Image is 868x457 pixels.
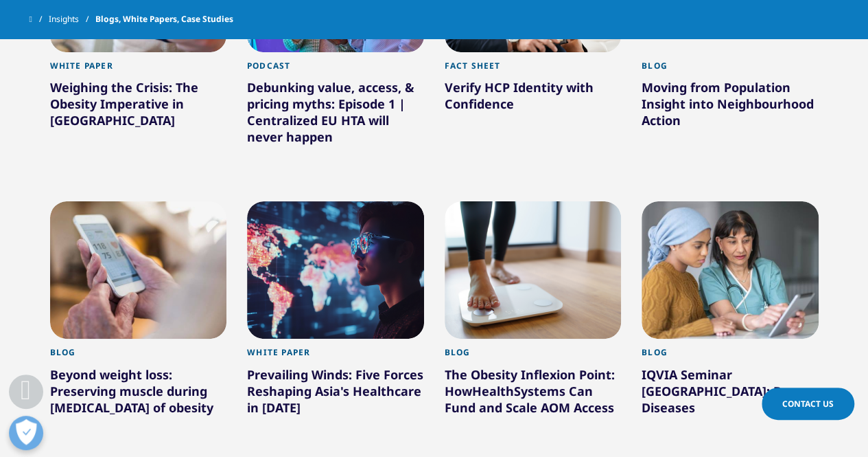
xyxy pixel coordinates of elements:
div: Verify HCP Identity with Confidence [445,79,622,118]
div: Podcast [247,60,424,79]
div: Beyond weight loss: Preserving muscle during [MEDICAL_DATA] of obesity [50,366,227,421]
a: Insights [49,7,95,32]
div: White Paper [50,60,227,79]
a: Podcast Debunking value, access, & pricing myths: Episode 1 | Centralized EU HTA will never happen [247,52,424,181]
a: Blog The Obesity Inflexion Point: HowHealthSystems Can Fund and Scale AOM Access [445,339,622,451]
button: Voorkeuren openen [9,416,43,450]
div: Prevailing Winds: Five Forces Reshaping Asia's Healthcare in [DATE] [247,366,424,421]
a: Blog IQVIA Seminar [GEOGRAPHIC_DATA]: Rare Diseases [642,339,819,451]
div: Blog [50,347,227,366]
div: Debunking value, access, & pricing myths: Episode 1 | Centralized EU HTA will never happen [247,79,424,151]
a: Blog Beyond weight loss: Preserving muscle during [MEDICAL_DATA] of obesity [50,339,227,451]
div: White Paper [247,347,424,366]
div: Blog [642,60,819,79]
span: Health [472,383,514,399]
div: Weighing the Crisis: The Obesity Imperative in [GEOGRAPHIC_DATA] [50,79,227,134]
div: Fact Sheet [445,60,622,79]
a: Contact Us [762,388,854,420]
span: Blogs, White Papers, Case Studies [95,7,233,32]
div: The Obesity Inflexion Point: How Systems Can Fund and Scale AOM Access [445,366,622,421]
span: Contact Us [782,398,834,410]
a: White Paper Prevailing Winds: Five Forces Reshaping Asia's Healthcare in [DATE] [247,339,424,451]
a: Blog Moving from Population Insight into Neighbourhood Action [642,52,819,164]
div: IQVIA Seminar [GEOGRAPHIC_DATA]: Rare Diseases [642,366,819,421]
a: White Paper Weighing the Crisis: The Obesity Imperative in [GEOGRAPHIC_DATA] [50,52,227,164]
div: Blog [445,347,622,366]
div: Blog [642,347,819,366]
a: Fact Sheet Verify HCP Identity with Confidence [445,52,622,148]
div: Moving from Population Insight into Neighbourhood Action [642,79,819,134]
